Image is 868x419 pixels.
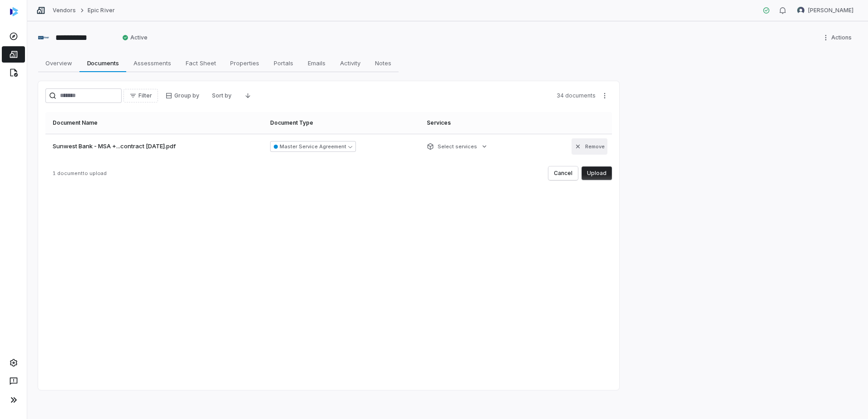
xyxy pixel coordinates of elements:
[582,166,612,180] button: Upload
[182,57,220,69] span: Fact Sheet
[304,57,329,69] span: Emails
[557,92,596,99] span: 34 documents
[808,7,853,14] span: [PERSON_NAME]
[45,112,265,134] th: Document Name
[53,170,107,176] span: 1 document to upload
[88,7,114,14] a: Epic River
[265,112,421,134] th: Document Type
[123,89,158,102] button: Filter
[270,57,297,69] span: Portals
[160,89,205,102] button: Group by
[53,7,76,14] a: Vendors
[572,138,607,155] button: Remove
[239,89,257,102] button: Descending
[138,92,152,99] span: Filter
[130,57,175,69] span: Assessments
[244,92,252,99] svg: Descending
[227,57,263,69] span: Properties
[122,34,148,41] span: Active
[84,57,123,69] span: Documents
[53,142,176,151] span: Sunwest Bank - MSA +...contract [DATE].pdf
[421,112,538,134] th: Services
[819,31,857,44] button: More actions
[371,57,395,69] span: Notes
[270,141,356,152] button: Master Service Agreement
[548,166,578,180] button: Cancel
[597,89,612,102] button: More actions
[336,57,364,69] span: Activity
[10,7,18,16] img: svg%3e
[424,138,491,155] button: Select services
[207,89,237,102] button: Sort by
[42,57,76,69] span: Overview
[797,7,804,14] img: Brian Anderson avatar
[792,4,859,17] button: Brian Anderson avatar[PERSON_NAME]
